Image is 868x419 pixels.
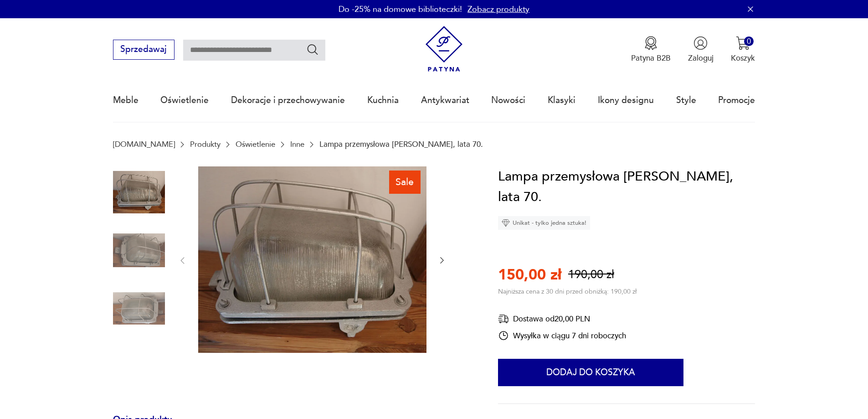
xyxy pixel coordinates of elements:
[744,36,754,46] div: 0
[198,166,426,353] img: Zdjęcie produktu Lampa przemysłowa Polam Wilkasy, lata 70.
[498,313,509,325] img: Ikona dostawy
[568,267,614,283] p: 190,00 zł
[421,26,467,72] img: Patyna - sklep z meblami i dekoracjami vintage
[502,219,510,227] img: Ikona diamentu
[236,140,275,149] a: Oświetlenie
[498,359,683,386] button: Dodaj do koszyka
[631,36,671,63] a: Ikona medaluPatyna B2B
[688,36,714,63] button: Zaloguj
[631,36,671,63] button: Patyna B2B
[498,313,626,325] div: Dostawa od 20,00 PLN
[113,224,165,276] img: Zdjęcie produktu Lampa przemysłowa Polam Wilkasy, lata 70.
[319,140,483,149] p: Lampa przemysłowa [PERSON_NAME], lata 70.
[421,79,469,121] a: Antykwariat
[306,43,319,56] button: Szukaj
[367,79,399,121] a: Kuchnia
[731,36,755,63] button: 0Koszyk
[339,4,462,15] p: Do -25% na domowe biblioteczki!
[231,79,345,121] a: Dekoracje i przechowywanie
[631,53,671,63] p: Patyna B2B
[688,53,714,63] p: Zaloguj
[644,36,658,50] img: Ikona medalu
[693,36,708,50] img: Ikonka użytkownika
[389,171,421,193] div: Sale
[498,330,626,341] div: Wysyłka w ciągu 7 dni roboczych
[290,140,304,149] a: Inne
[190,140,221,149] a: Produkty
[113,140,175,149] a: [DOMAIN_NAME]
[113,47,175,54] a: Sprzedawaj
[736,36,750,50] img: Ikona koszyka
[598,79,654,121] a: Ikony designu
[548,79,575,121] a: Klasyki
[113,79,139,121] a: Meble
[498,265,561,285] p: 150,00 zł
[113,166,165,218] img: Zdjęcie produktu Lampa przemysłowa Polam Wilkasy, lata 70.
[467,4,529,15] a: Zobacz produkty
[160,79,209,121] a: Oświetlenie
[498,216,590,230] div: Unikat - tylko jedna sztuka!
[113,40,175,60] button: Sprzedawaj
[491,79,525,121] a: Nowości
[731,53,755,63] p: Koszyk
[113,283,165,335] img: Zdjęcie produktu Lampa przemysłowa Polam Wilkasy, lata 70.
[718,79,755,121] a: Promocje
[498,287,637,296] p: Najniższa cena z 30 dni przed obniżką: 190,00 zł
[498,166,755,208] h1: Lampa przemysłowa [PERSON_NAME], lata 70.
[676,79,696,121] a: Style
